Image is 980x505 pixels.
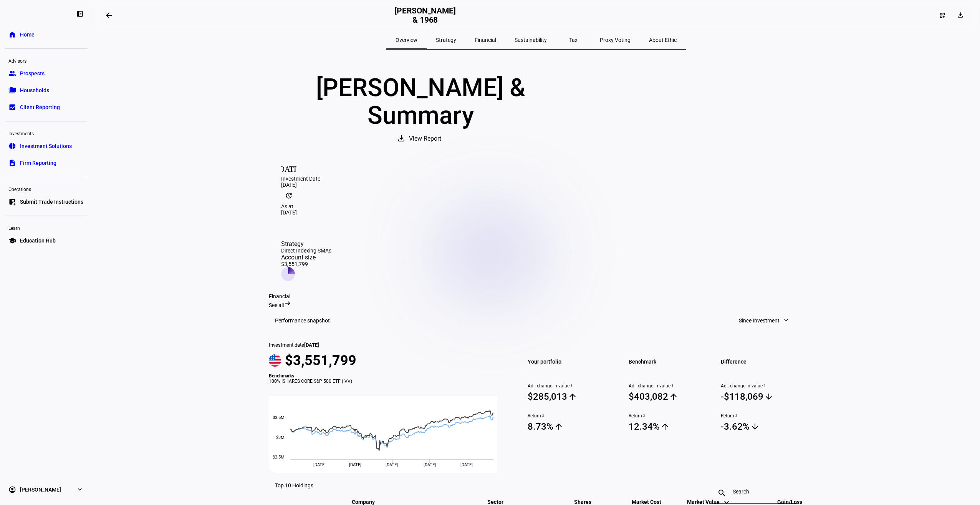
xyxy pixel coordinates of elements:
[352,499,386,505] span: Company
[528,391,567,402] div: $285,013
[670,383,674,389] sup: 1
[766,499,802,505] span: Gain/Loss
[20,486,61,493] span: [PERSON_NAME]
[281,248,331,254] div: Direct Indexing SMAs
[276,435,285,440] text: $3M
[939,12,945,18] mat-icon: dashboard_customize
[8,486,16,493] eth-mat-symbol: account_circle
[20,142,72,150] span: Investment Solutions
[396,37,417,43] span: Overview
[721,421,803,432] span: -3.62%
[5,183,88,194] div: Operations
[20,198,83,206] span: Submit Trade Instructions
[620,499,661,505] span: Market Cost
[8,31,16,38] eth-mat-symbol: home
[528,421,610,432] span: 8.73%
[20,86,49,94] span: Households
[8,159,16,167] eth-mat-symbol: description
[409,130,441,148] span: View Report
[281,261,331,267] div: $3,551,799
[782,316,790,324] mat-icon: expand_more
[281,254,331,261] div: Account size
[8,103,16,111] eth-mat-symbol: bid_landscape
[436,37,456,43] span: Strategy
[569,37,578,43] span: Tax
[733,488,777,495] input: Search
[281,209,791,216] div: [DATE]
[528,413,610,419] span: Return
[285,352,356,369] span: $3,551,799
[687,499,731,505] span: Market Value
[269,293,803,299] div: Financial
[661,422,670,431] mat-icon: arrow_upward
[568,392,577,401] mat-icon: arrow_upward
[269,74,572,130] div: [PERSON_NAME] & Summary
[629,383,711,389] span: Adj. change in value
[515,37,547,43] span: Sustainability
[269,373,506,379] div: Benchmarks
[269,302,284,308] span: See all
[528,356,610,367] span: Your portfolio
[8,86,16,94] eth-mat-symbol: folder_copy
[554,422,563,431] mat-icon: arrow_upward
[600,37,631,43] span: Proxy Voting
[721,391,803,402] span: -$118,069
[563,499,591,505] span: Shares
[424,462,436,467] span: [DATE]
[281,182,791,188] div: [DATE]
[5,55,88,66] div: Advisors
[750,422,760,431] mat-icon: arrow_downward
[763,383,766,389] sup: 1
[281,160,296,176] mat-icon: [DATE]
[76,486,84,493] eth-mat-symbol: expand_more
[104,11,114,20] mat-icon: arrow_backwards
[5,128,88,138] div: Investments
[281,240,331,248] div: Strategy
[5,138,88,154] a: pie_chartInvestment Solutions
[275,482,313,488] eth-data-table-title: Top 10 Holdings
[460,462,473,467] span: [DATE]
[957,11,964,19] mat-icon: download
[269,379,506,384] div: 100% ISHARES CORE S&P 500 ETF (IVV)
[273,415,285,420] text: $3.5M
[20,159,56,167] span: Firm Reporting
[629,356,711,367] span: Benchmark
[734,413,737,419] sup: 2
[284,299,291,307] mat-icon: arrow_right_alt
[8,198,16,206] eth-mat-symbol: list_alt_add
[721,356,803,367] span: Difference
[5,155,88,171] a: descriptionFirm Reporting
[5,66,88,81] a: groupProspects
[8,237,16,244] eth-mat-symbol: school
[642,413,645,419] sup: 2
[475,37,496,43] span: Financial
[8,142,16,150] eth-mat-symbol: pie_chart
[281,188,296,203] mat-icon: update
[273,455,285,460] text: $2.5M
[20,237,56,244] span: Education Hub
[541,413,544,419] sup: 2
[281,203,791,209] div: As at
[731,313,797,328] button: Since Investment
[397,134,406,143] mat-icon: download
[629,421,711,432] span: 12.34%
[313,462,326,467] span: [DATE]
[569,383,573,389] sup: 1
[275,317,330,324] h3: Performance snapshot
[389,130,452,148] button: View Report
[5,100,88,115] a: bid_landscapeClient Reporting
[269,342,506,348] div: Investment date
[8,70,16,77] eth-mat-symbol: group
[669,392,678,401] mat-icon: arrow_upward
[76,10,84,18] eth-mat-symbol: left_panel_close
[629,391,711,402] span: $403,082
[528,383,610,389] span: Adj. change in value
[721,413,803,419] span: Return
[304,342,319,348] span: [DATE]
[721,383,803,389] span: Adj. change in value
[649,37,677,43] span: About Ethic
[20,70,45,77] span: Prospects
[20,31,35,38] span: Home
[391,6,459,25] h2: [PERSON_NAME] & 1968
[281,176,791,182] div: Investment Date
